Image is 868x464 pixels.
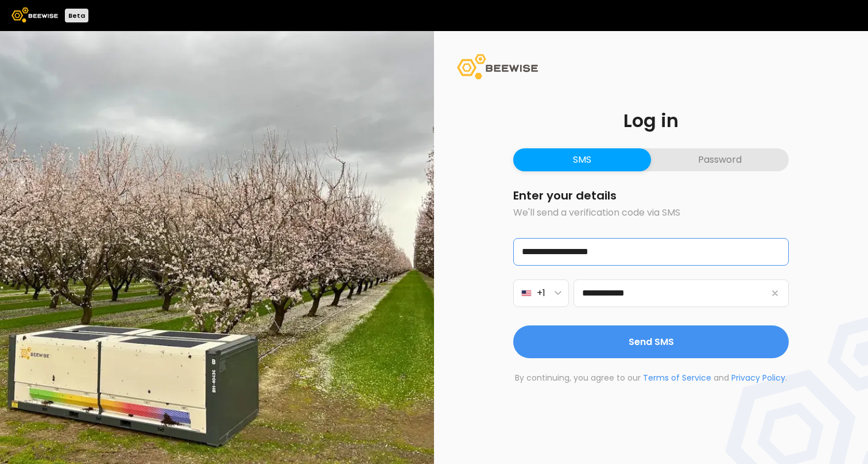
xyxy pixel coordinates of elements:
[643,372,711,384] a: Terms of Service
[537,286,545,300] span: +1
[513,148,651,171] button: SMS
[513,112,789,130] h1: Log in
[629,335,674,349] span: Send SMS
[651,148,789,171] button: Password
[65,9,88,22] div: Beta
[731,372,785,384] a: Privacy Policy
[11,7,58,22] img: Beewise logo
[513,325,789,358] button: Send SMS
[513,372,789,384] p: By continuing, you agree to our and .
[513,206,789,220] p: We'll send a verification code via SMS
[768,286,782,300] button: Clear phone number
[513,190,789,201] h2: Enter your details
[513,279,569,307] button: +1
